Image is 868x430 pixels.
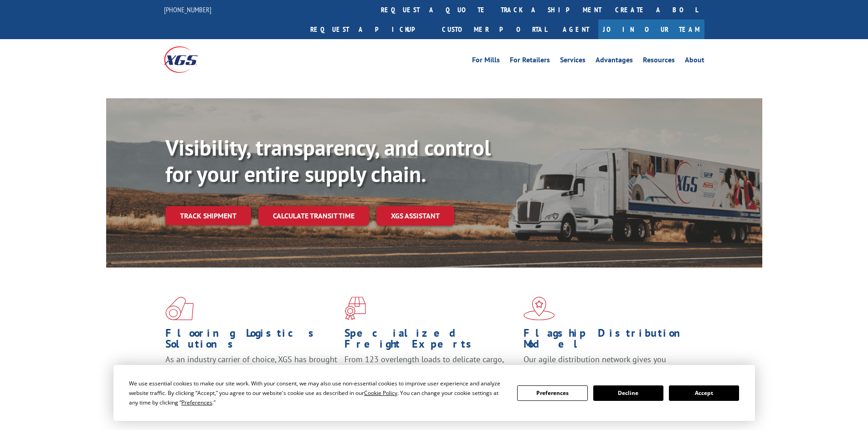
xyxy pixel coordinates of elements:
div: We use essential cookies to make our site work. With your consent, we may also use non-essential ... [129,379,506,407]
a: Request a pickup [303,20,435,39]
a: Advantages [596,56,633,66]
a: Customer Portal [435,20,554,39]
b: Visibility, transparency, and control for your entire supply chain. [165,133,491,188]
h1: Flagship Distribution Model [524,328,696,354]
a: Track shipment [165,206,251,225]
span: As an industry carrier of choice, XGS has brought innovation and dedication to flooring logistics... [165,354,337,386]
a: Resources [643,56,675,66]
a: About [685,56,704,66]
span: Our agile distribution network gives you nationwide inventory management on demand. [524,354,691,375]
button: Decline [593,385,663,401]
a: For Mills [472,56,500,66]
span: Cookie Policy [364,389,397,397]
a: [PHONE_NUMBER] [164,5,211,14]
a: Services [560,56,586,66]
a: XGS ASSISTANT [376,206,454,226]
button: Accept [669,385,739,401]
span: Preferences [181,399,212,406]
div: Cookie Consent Prompt [113,365,755,421]
h1: Flooring Logistics Solutions [165,328,338,354]
p: From 123 overlength loads to delicate cargo, our experienced staff knows the best way to move you... [344,354,517,395]
a: Calculate transit time [258,206,369,226]
img: xgs-icon-total-supply-chain-intelligence-red [165,297,194,320]
a: For Retailers [510,56,550,66]
img: xgs-icon-flagship-distribution-model-red [524,297,555,320]
img: xgs-icon-focused-on-flooring-red [344,297,366,320]
a: Join Our Team [598,20,704,39]
button: Preferences [517,385,587,401]
a: Agent [554,20,598,39]
h1: Specialized Freight Experts [344,328,517,354]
